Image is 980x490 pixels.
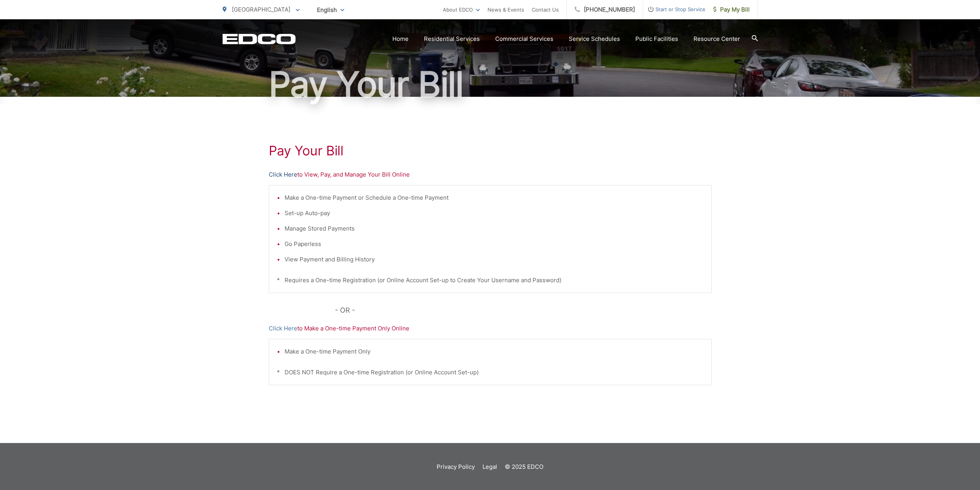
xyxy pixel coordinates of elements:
[269,324,297,333] a: Click Here
[285,239,704,249] li: Go Paperless
[495,34,553,44] a: Commercial Services
[277,276,704,285] p: * Requires a One-time Registration (or Online Account Set-up to Create Your Username and Password)
[443,5,480,14] a: About EDCO
[437,462,475,471] a: Privacy Policy
[285,193,704,202] li: Make a One-time Payment or Schedule a One-time Payment
[269,170,712,179] p: to View, Pay, and Manage Your Bill Online
[223,34,296,44] a: EDCD logo. Return to the homepage.
[694,34,740,44] a: Resource Center
[635,34,678,44] a: Public Facilities
[392,34,409,44] a: Home
[487,5,524,14] a: News & Events
[269,324,712,333] p: to Make a One-time Payment Only Online
[277,368,704,377] p: * DOES NOT Require a One-time Registration (or Online Account Set-up)
[424,34,480,44] a: Residential Services
[482,462,497,471] a: Legal
[285,209,704,218] li: Set-up Auto-pay
[269,170,297,179] a: Click Here
[269,143,712,158] h1: Pay Your Bill
[335,305,712,316] p: - OR -
[311,3,350,17] span: English
[569,34,620,44] a: Service Schedules
[285,347,704,356] li: Make a One-time Payment Only
[232,6,290,13] span: [GEOGRAPHIC_DATA]
[285,255,704,264] li: View Payment and Billing History
[713,5,750,14] span: Pay My Bill
[505,462,543,471] p: © 2025 EDCO
[532,5,559,14] a: Contact Us
[285,224,704,233] li: Manage Stored Payments
[223,65,758,104] h1: Pay Your Bill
